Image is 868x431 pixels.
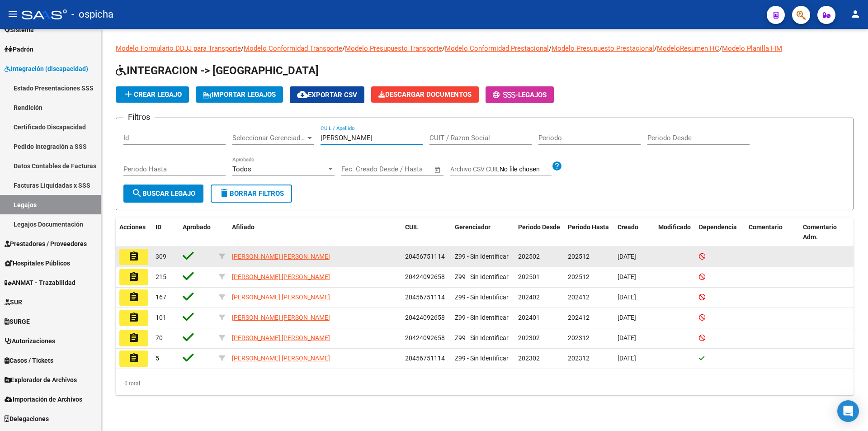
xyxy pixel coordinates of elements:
[799,218,854,247] datatable-header-cell: Comentario Adm.
[433,165,443,175] button: Open calendar
[232,134,306,142] span: Seleccionar Gerenciador
[371,86,479,103] button: Descargar Documentos
[552,161,562,171] mat-icon: help
[123,185,203,203] button: Buscar Legajo
[116,64,319,77] span: INTEGRACION -> [GEOGRAPHIC_DATA]
[405,294,445,301] span: 20456751114
[455,334,509,341] span: Z99 - Sin Identificar
[518,253,540,260] span: 202502
[5,414,49,424] span: Delegaciones
[5,317,30,327] span: SURGE
[405,223,419,231] span: CUIL
[128,312,139,323] mat-icon: assignment
[232,223,255,231] span: Afiliado
[128,332,139,343] mat-icon: assignment
[518,223,560,231] span: Periodo Desde
[518,273,540,280] span: 202501
[132,189,195,198] span: Buscar Legajo
[5,375,77,385] span: Explorador de Archivos
[450,166,500,173] span: Archivo CSV CUIL
[211,185,292,203] button: Borrar Filtros
[401,218,451,247] datatable-header-cell: CUIL
[837,400,859,422] div: Open Intercom Messenger
[116,372,854,395] div: 6 total
[5,64,88,74] span: Integración (discapacidad)
[5,355,53,365] span: Casos / Tickets
[618,334,636,341] span: [DATE]
[379,165,423,173] input: End date
[5,278,75,288] span: ANMAT - Trazabilidad
[405,314,445,321] span: 20424092658
[455,314,509,321] span: Z99 - Sin Identificar
[219,189,284,198] span: Borrar Filtros
[552,44,654,52] a: Modelo Presupuesto Prestacional
[116,86,189,103] button: Crear Legajo
[514,218,564,247] datatable-header-cell: Periodo Desde
[518,334,540,341] span: 202302
[455,355,509,362] span: Z99 - Sin Identificar
[518,314,540,321] span: 202401
[123,89,134,99] mat-icon: add
[722,44,782,52] a: Modelo Planilla FIM
[183,223,211,231] span: Aprobado
[123,111,155,123] h3: Filtros
[244,44,342,52] a: Modelo Conformidad Transporte
[290,86,364,103] button: Exportar CSV
[116,218,152,247] datatable-header-cell: Acciones
[232,334,330,341] span: [PERSON_NAME] [PERSON_NAME]
[128,292,139,303] mat-icon: assignment
[455,273,509,280] span: Z99 - Sin Identificar
[618,314,636,321] span: [DATE]
[614,218,655,247] datatable-header-cell: Creado
[618,294,636,301] span: [DATE]
[232,253,330,260] span: [PERSON_NAME] [PERSON_NAME]
[219,188,230,199] mat-icon: delete
[232,355,330,362] span: [PERSON_NAME] [PERSON_NAME]
[568,223,609,231] span: Periodo Hasta
[405,355,445,362] span: 20456751114
[116,44,241,52] a: Modelo Formulario DDJJ para Transporte
[152,218,179,247] datatable-header-cell: ID
[228,218,401,247] datatable-header-cell: Afiliado
[445,44,549,52] a: Modelo Conformidad Prestacional
[345,44,442,52] a: Modelo Presupuesto Transporte
[568,273,590,280] span: 202512
[196,86,283,103] button: IMPORTAR LEGAJOS
[568,334,590,341] span: 202312
[803,223,837,241] span: Comentario Adm.
[493,91,518,99] span: -
[5,239,87,249] span: Prestadores / Proveedores
[518,355,540,362] span: 202302
[568,253,590,260] span: 202512
[564,218,614,247] datatable-header-cell: Periodo Hasta
[405,273,445,280] span: 20424092658
[128,353,139,364] mat-icon: assignment
[5,258,70,268] span: Hospitales Públicos
[232,294,330,301] span: [PERSON_NAME] [PERSON_NAME]
[156,314,166,321] span: 101
[156,253,166,260] span: 309
[658,223,691,231] span: Modificado
[850,9,861,19] mat-icon: person
[232,165,251,173] span: Todos
[297,89,308,100] mat-icon: cloud_download
[5,25,34,35] span: Sistema
[232,273,330,280] span: [PERSON_NAME] [PERSON_NAME]
[699,223,737,231] span: Dependencia
[486,86,554,103] button: -Legajos
[123,90,182,99] span: Crear Legajo
[297,91,357,99] span: Exportar CSV
[232,314,330,321] span: [PERSON_NAME] [PERSON_NAME]
[745,218,799,247] datatable-header-cell: Comentario
[405,253,445,260] span: 20456751114
[618,253,636,260] span: [DATE]
[618,223,638,231] span: Creado
[7,9,18,19] mat-icon: menu
[518,294,540,301] span: 202402
[132,188,142,199] mat-icon: search
[451,218,514,247] datatable-header-cell: Gerenciador
[156,334,163,341] span: 70
[500,166,552,174] input: Archivo CSV CUIL
[128,271,139,282] mat-icon: assignment
[5,297,22,307] span: SUR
